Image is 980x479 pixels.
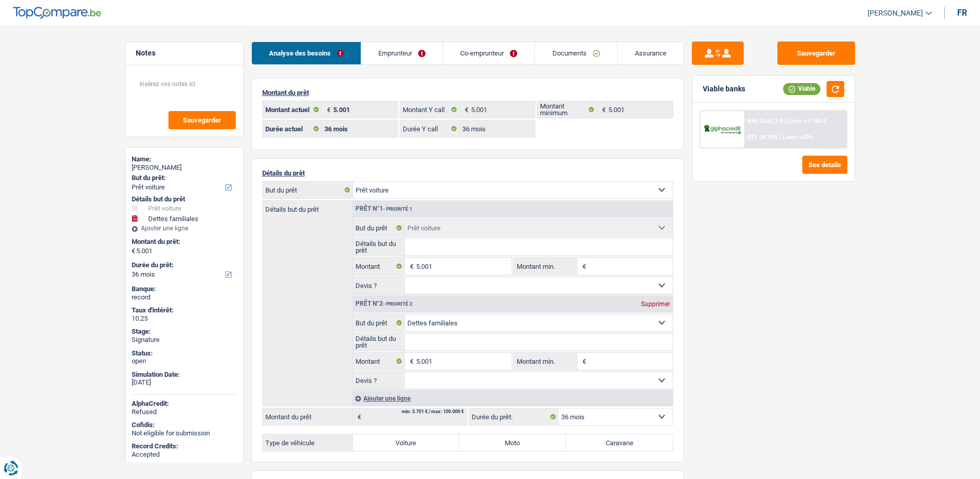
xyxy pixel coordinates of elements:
[402,409,464,414] div: min: 3.701 € / max: 100.000 €
[514,258,577,275] label: Montant min.
[638,301,673,307] div: Supprimer
[802,156,847,174] button: See details
[460,101,471,118] span: €
[469,408,559,425] label: Durée du prêt:
[405,258,416,275] span: €
[132,247,135,255] span: €
[747,134,777,141] span: DTI: 29.72%
[322,101,333,118] span: €
[263,201,352,213] label: Détails but du prêt
[352,408,364,425] span: €
[183,117,221,124] span: Sauvegarder
[383,206,413,212] span: - Priorité 1
[783,134,813,141] span: Limit: <50%
[132,174,235,182] label: But du prêt:
[132,285,237,293] div: Banque:
[788,118,826,125] span: Limit: >1.150 €
[132,225,237,232] div: Ajouter une ligne
[132,378,237,387] div: [DATE]
[132,400,237,408] div: AlphaCredit:
[263,182,353,198] label: But du prêt
[859,5,932,22] a: [PERSON_NAME]
[747,118,783,125] span: NAI: 2 641,2 €
[703,85,745,93] div: Viable banks
[262,169,673,177] p: Détails du prêt
[132,327,237,336] div: Stage:
[400,120,460,137] label: Durée Y call
[263,120,322,137] label: Durée actuel
[132,314,237,323] div: 10.25
[132,195,237,203] div: Détails but du prêt
[353,353,405,369] label: Montant
[957,8,967,18] div: fr
[262,89,673,97] p: Montant du prêt
[132,163,237,172] div: [PERSON_NAME]
[383,301,413,307] span: - Priorité 2
[361,42,443,64] a: Emprunteur
[168,111,236,129] button: Sauvegarder
[577,258,589,275] span: €
[868,9,923,18] span: [PERSON_NAME]
[132,238,235,246] label: Montant du prêt:
[443,42,534,64] a: Co-emprunteur
[353,334,405,350] label: Détails but du prêt
[136,49,233,58] h5: Notes
[514,353,577,369] label: Montant min.
[353,372,405,389] label: Devis ?
[577,353,589,369] span: €
[405,353,416,369] span: €
[263,408,352,425] label: Montant du prêt
[353,239,405,255] label: Détails but du prêt
[132,349,237,358] div: Status:
[459,434,566,451] label: Moto
[132,336,237,344] div: Signature
[132,261,235,269] label: Durée du prêt:
[352,391,673,406] div: Ajouter une ligne
[353,220,405,236] label: But du prêt
[535,42,617,64] a: Documents
[132,371,237,379] div: Simulation Date:
[783,83,820,94] div: Viable
[132,442,237,450] div: Record Credits:
[13,7,101,19] img: TopCompare Logo
[353,258,405,275] label: Montant
[263,101,322,118] label: Montant actuel
[132,293,237,302] div: record
[353,314,405,331] label: But du prêt
[132,357,237,365] div: open
[353,300,415,307] div: Prêt n°2
[566,434,673,451] label: Caravane
[777,42,855,65] button: Sauvegarder
[132,429,237,437] div: Not eligible for submission
[132,408,237,416] div: Refused
[597,101,608,118] span: €
[263,434,353,451] label: Type de véhicule
[132,155,237,163] div: Name:
[132,306,237,314] div: Taux d'intérêt:
[353,206,415,212] div: Prêt n°1
[537,101,597,118] label: Montant minimum
[353,277,405,294] label: Devis ?
[703,124,742,135] img: AlphaCredit
[132,421,237,429] div: Cofidis:
[353,434,460,451] label: Voiture
[400,101,460,118] label: Montant Y call
[132,450,237,459] div: Accepted
[779,134,781,141] span: /
[618,42,684,64] a: Assurance
[784,118,786,125] span: /
[252,42,361,64] a: Analyse des besoins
